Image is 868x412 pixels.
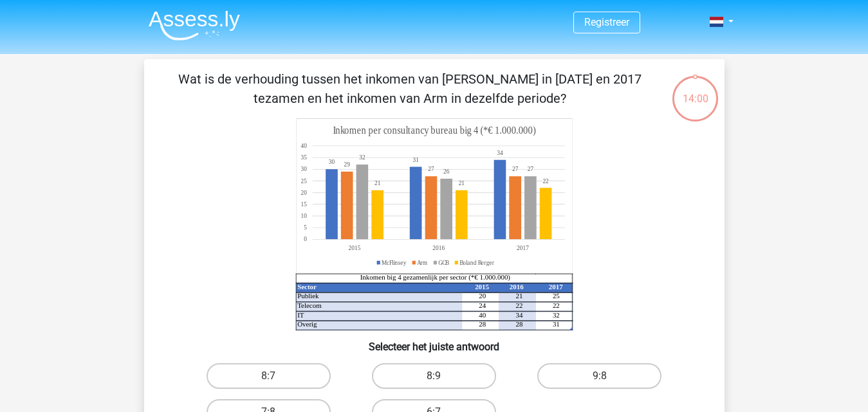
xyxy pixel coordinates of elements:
[382,258,407,266] tspan: McFlinsey
[515,301,522,309] tspan: 22
[348,244,528,252] tspan: 201520162017
[443,168,449,175] tspan: 26
[671,75,719,107] div: 14:00
[304,235,307,243] tspan: 0
[304,224,307,231] tspan: 5
[412,156,419,164] tspan: 31
[479,292,486,300] tspan: 20
[459,258,495,266] tspan: Boland Rerger
[344,161,349,168] tspan: 29
[537,363,661,389] label: 9:8
[438,258,450,266] tspan: GCB
[475,283,489,291] tspan: 2015
[552,311,559,319] tspan: 32
[584,16,629,28] a: Registreer
[515,292,522,300] tspan: 21
[297,283,317,291] tspan: Sector
[509,283,523,291] tspan: 2016
[417,258,427,266] tspan: Arm
[428,165,518,173] tspan: 2727
[300,142,307,150] tspan: 40
[165,69,656,108] p: Wat is de verhouding tussen het inkomen van [PERSON_NAME] in [DATE] en 2017 tezamen en het inkome...
[548,283,562,291] tspan: 2017
[297,292,319,300] tspan: Publiek
[297,311,304,319] tspan: IT
[165,330,704,353] h6: Selecteer het juiste antwoord
[149,10,240,40] img: Assessly
[497,149,503,157] tspan: 34
[328,158,335,166] tspan: 30
[527,165,533,173] tspan: 27
[515,311,522,319] tspan: 34
[374,179,464,187] tspan: 2121
[297,320,317,328] tspan: Overig
[515,320,522,328] tspan: 28
[552,301,559,309] tspan: 22
[479,301,486,309] tspan: 24
[300,212,307,220] tspan: 10
[300,165,307,173] tspan: 30
[359,154,365,161] tspan: 32
[542,177,548,184] tspan: 22
[552,292,559,300] tspan: 25
[207,363,331,389] label: 8:7
[300,188,307,196] tspan: 20
[479,320,486,328] tspan: 28
[300,154,307,161] tspan: 35
[300,201,307,208] tspan: 15
[300,177,307,184] tspan: 25
[552,320,559,328] tspan: 31
[372,363,496,389] label: 8:9
[333,125,535,137] tspan: Inkomen per consultancy bureau big 4 (*€ 1.000.000)
[297,301,322,309] tspan: Telecom
[479,311,486,319] tspan: 40
[360,273,510,282] tspan: Inkomen big 4 gezamenlijk per sector (*€ 1.000.000)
